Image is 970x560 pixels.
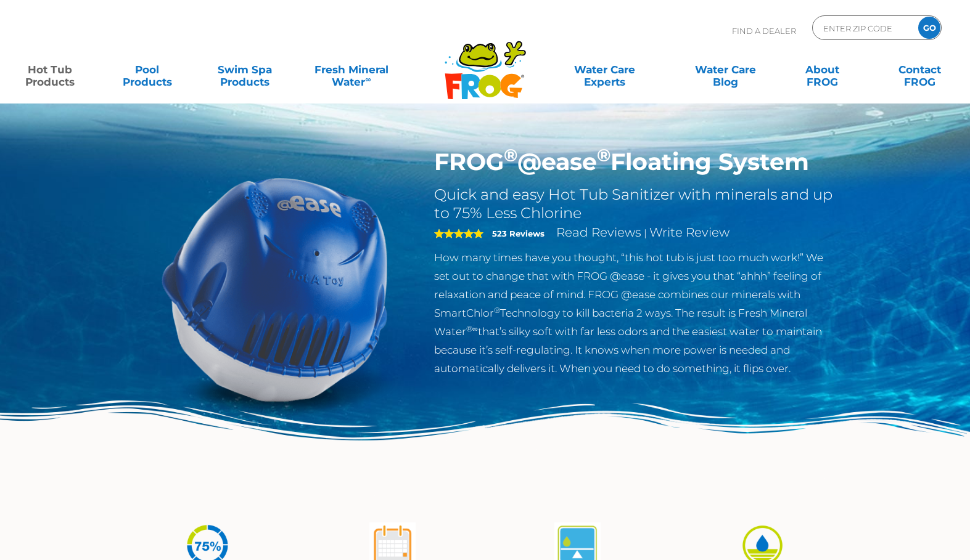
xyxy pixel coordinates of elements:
[918,17,940,39] input: GO
[434,185,837,222] h2: Quick and easy Hot Tub Sanitizer with minerals and up to 75% Less Chlorine
[110,57,186,82] a: PoolProducts
[434,229,483,238] span: 5
[492,229,545,238] strong: 523 Reviews
[434,148,837,176] h1: FROG @ease Floating System
[732,15,796,46] p: Find A Dealer
[466,324,478,333] sup: ®∞
[556,225,641,240] a: Read Reviews
[434,248,837,378] p: How many times have you thought, “this hot tub is just too much work!” We set out to change that ...
[688,57,763,82] a: Water CareBlog
[134,148,416,430] img: hot-tub-product-atease-system.png
[304,57,398,82] a: Fresh MineralWater∞
[882,57,958,82] a: ContactFROG
[504,144,517,166] sup: ®
[649,225,730,240] a: Write Review
[365,75,371,84] sup: ∞
[597,144,610,166] sup: ®
[543,57,666,82] a: Water CareExperts
[12,57,88,82] a: Hot TubProducts
[207,57,282,82] a: Swim SpaProducts
[644,227,647,239] span: |
[494,306,500,315] sup: ®
[785,57,861,82] a: AboutFROG
[438,25,533,100] img: Frog Products Logo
